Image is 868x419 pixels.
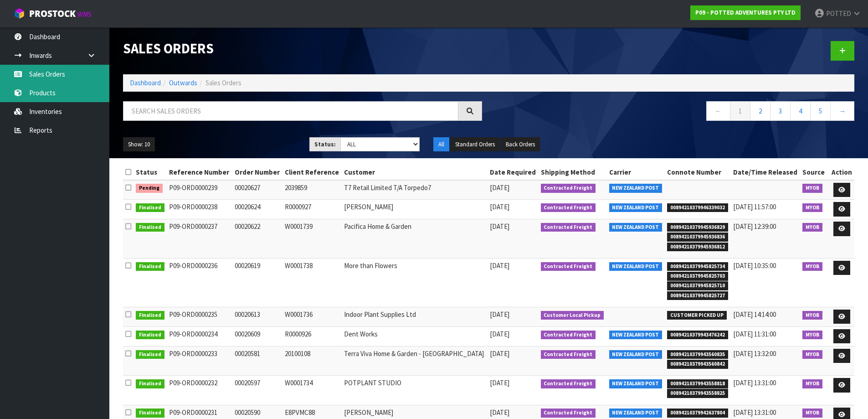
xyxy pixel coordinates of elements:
[541,262,596,271] span: Contracted Freight
[167,165,232,180] th: Reference Number
[830,101,854,121] a: →
[609,223,663,232] span: NEW ZEALAND POST
[136,203,164,212] span: Finalised
[167,200,232,219] td: P09-ORD0000238
[609,262,663,271] span: NEW ZEALAND POST
[541,223,596,232] span: Contracted Freight
[667,389,728,398] span: 00894210379943558825
[232,200,282,219] td: 00020624
[342,346,488,375] td: Terra Viva Home & Garden - [GEOGRAPHIC_DATA]
[490,222,509,231] span: [DATE]
[667,281,728,290] span: 00894210379945825710
[541,409,596,418] span: Contracted Freight
[541,379,596,388] span: Contracted Freight
[609,203,663,212] span: NEW ZEALAND POST
[706,101,730,121] a: ←
[733,261,776,270] span: [DATE] 10:35:00
[14,8,25,19] img: cube-alt.png
[802,350,822,359] span: MYOB
[282,180,342,200] td: 2039859
[829,165,854,180] th: Action
[667,262,728,271] span: 00894210379945825734
[169,78,197,87] a: Outwards
[609,331,663,340] span: NEW ZEALAND POST
[490,408,509,417] span: [DATE]
[802,223,822,232] span: MYOB
[733,408,776,417] span: [DATE] 13:31:00
[123,137,155,152] button: Show: 10
[167,307,232,326] td: P09-ORD0000235
[733,310,776,319] span: [DATE] 14:14:00
[136,350,164,359] span: Finalised
[282,326,342,346] td: R0000926
[541,331,596,340] span: Contracted Freight
[667,203,728,212] span: 00894210379946339032
[802,203,822,212] span: MYOB
[167,258,232,307] td: P09-ORD0000236
[232,219,282,259] td: 00020622
[490,261,509,270] span: [DATE]
[77,10,92,19] small: WMS
[282,258,342,307] td: W0001738
[488,165,539,180] th: Date Required
[123,41,482,56] h1: Sales Orders
[733,330,776,338] span: [DATE] 11:31:00
[810,101,831,121] a: 5
[136,223,164,232] span: Finalised
[667,243,728,252] span: 00894210379945936812
[802,311,822,320] span: MYOB
[342,165,488,180] th: Customer
[665,165,731,180] th: Connote Number
[282,346,342,375] td: 20100108
[232,180,282,200] td: 00020627
[667,331,728,340] span: 00894210379943476242
[342,180,488,200] td: T7 Retail Limited T/A Torpedo7
[450,137,500,152] button: Standard Orders
[490,378,509,387] span: [DATE]
[802,379,822,388] span: MYOB
[733,349,776,358] span: [DATE] 13:32:00
[282,165,342,180] th: Client Reference
[136,184,163,193] span: Pending
[342,326,488,346] td: Dent Works
[232,165,282,180] th: Order Number
[667,233,728,242] span: 00894210379945936836
[770,101,791,121] a: 3
[232,307,282,326] td: 00020613
[282,219,342,259] td: W0001739
[342,219,488,259] td: Pacifica Home & Garden
[733,222,776,231] span: [DATE] 12:39:00
[541,311,604,320] span: Customer Local Pickup
[314,140,336,148] strong: Status:
[490,183,509,192] span: [DATE]
[730,101,750,121] a: 1
[790,101,811,121] a: 4
[136,409,164,418] span: Finalised
[667,272,728,281] span: 00894210379945825703
[282,307,342,326] td: W0001736
[490,310,509,319] span: [DATE]
[609,379,663,388] span: NEW ZEALAND POST
[29,8,76,20] span: ProStock
[232,346,282,375] td: 00020581
[750,101,770,121] a: 2
[136,379,164,388] span: Finalised
[667,360,728,369] span: 00894210379943560842
[342,258,488,307] td: More than Flowers
[609,184,663,193] span: NEW ZEALAND POST
[802,409,822,418] span: MYOB
[232,258,282,307] td: 00020619
[232,326,282,346] td: 00020609
[282,200,342,219] td: R0000927
[541,203,596,212] span: Contracted Freight
[667,223,728,232] span: 00894210379945936829
[433,137,449,152] button: All
[802,331,822,340] span: MYOB
[667,291,728,300] span: 00894210379945825727
[541,184,596,193] span: Contracted Freight
[733,378,776,387] span: [DATE] 13:31:00
[232,376,282,405] td: 00020597
[802,184,822,193] span: MYOB
[342,200,488,219] td: [PERSON_NAME]
[167,180,232,200] td: P09-ORD0000239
